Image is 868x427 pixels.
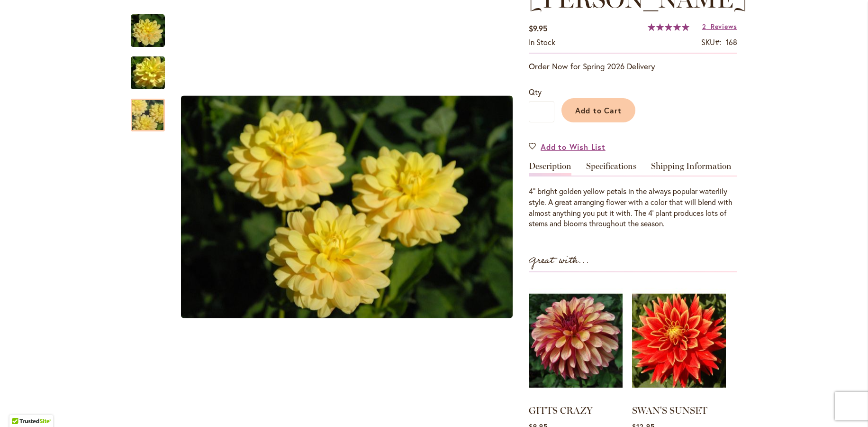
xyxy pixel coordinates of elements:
[174,5,519,409] div: AHOY MATEYAHOY MATEYAHOY MATEY
[529,162,737,229] div: Detailed Product Info
[651,162,732,176] a: Shipping Information
[529,61,737,72] p: Order Now for Spring 2026 Delivery
[575,105,622,115] span: Add to Cart
[131,14,165,48] img: AHOY MATEY
[529,405,593,416] a: GITTS CRAZY
[632,405,707,416] a: SWAN'S SUNSET
[114,50,182,96] img: AHOY MATEY
[711,22,737,31] span: Reviews
[632,282,726,399] img: SWAN'S SUNSET
[529,282,623,399] img: GITTS CRAZY
[174,5,563,409] div: Product Images
[131,47,174,89] div: AHOY MATEY
[529,37,555,47] span: In stock
[529,186,737,229] div: 4” bright golden yellow petals in the always popular waterlily style. A great arranging flower wi...
[701,37,722,47] strong: SKU
[529,23,547,33] span: $9.95
[702,22,737,31] a: 2 Reviews
[174,5,519,409] div: AHOY MATEY
[7,393,34,420] iframe: Launch Accessibility Center
[529,253,589,269] strong: Great with...
[726,37,737,48] div: 168
[529,87,542,97] span: Qty
[648,23,689,31] div: 100%
[529,141,606,152] a: Add to Wish List
[586,162,636,176] a: Specifications
[131,89,165,131] div: AHOY MATEY
[181,96,513,318] img: AHOY MATEY
[702,22,706,31] span: 2
[529,37,555,48] div: Availability
[529,162,571,176] a: Description
[561,98,635,122] button: Add to Cart
[541,141,606,152] span: Add to Wish List
[131,5,174,47] div: AHOY MATEY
